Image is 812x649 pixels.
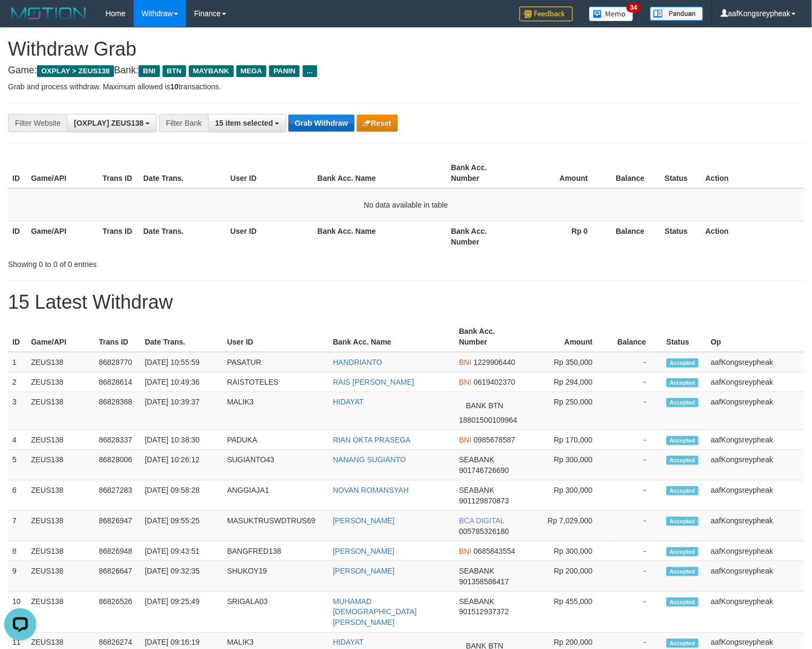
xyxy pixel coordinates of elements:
button: Reset [357,114,398,132]
td: aafKongsreypheak [707,480,804,511]
span: MAYBANK [189,65,234,77]
th: Trans ID [95,322,141,352]
span: Accepted [667,598,699,607]
td: ZEUS138 [27,430,95,450]
span: Copy 005785326180 to clipboard [459,527,509,536]
td: Rp 7,029,000 [528,511,609,541]
td: 86828614 [95,372,141,392]
th: ID [8,322,27,352]
th: Trans ID [98,158,139,188]
img: MOTION_logo.png [8,5,89,21]
a: HIDAYAT [333,398,364,406]
a: [PERSON_NAME] [333,567,395,575]
th: Bank Acc. Name [313,158,447,188]
th: ID [8,221,27,251]
span: ... [303,65,317,77]
td: No data available in table [8,188,804,222]
a: RAIS [PERSON_NAME] [333,378,415,386]
td: Rp 250,000 [528,392,609,430]
td: Rp 350,000 [528,352,609,372]
td: ZEUS138 [27,392,95,430]
td: aafKongsreypheak [707,372,804,392]
td: aafKongsreypheak [707,450,804,480]
span: Accepted [667,486,699,495]
a: HIDAYAT [333,638,364,647]
td: aafKongsreypheak [707,352,804,372]
td: 6 [8,480,27,511]
th: User ID [223,322,329,352]
td: 8 [8,541,27,561]
td: 86827283 [95,480,141,511]
span: 34 [626,3,641,12]
span: Accepted [667,517,699,526]
th: Date Trans. [141,322,223,352]
th: Op [707,322,804,352]
span: 15 item selected [215,119,273,127]
img: Button%20Memo.svg [589,6,634,21]
td: Rp 170,000 [528,430,609,450]
td: aafKongsreypheak [707,430,804,450]
td: 86826947 [95,511,141,541]
span: Copy 901129870873 to clipboard [459,497,509,505]
span: Copy 901358586417 to clipboard [459,577,509,586]
th: Trans ID [98,221,139,251]
td: MASUKTRUSWDTRUS69 [223,511,329,541]
img: panduan.png [650,6,703,21]
th: Status [661,158,701,188]
th: User ID [226,221,313,251]
span: Copy 18801500109964 to clipboard [459,416,517,424]
h1: 15 Latest Withdraw [8,292,804,313]
th: Bank Acc. Name [313,221,447,251]
td: ZEUS138 [27,561,95,592]
span: BNI [459,436,471,444]
img: Feedback.jpg [519,6,573,21]
td: 86826647 [95,561,141,592]
td: ZEUS138 [27,352,95,372]
td: PADUKA [223,430,329,450]
th: Bank Acc. Number [447,158,518,188]
a: [PERSON_NAME] [333,547,395,555]
button: [OXPLAY] ZEUS138 [67,114,157,132]
td: RAISTOTELES [223,372,329,392]
td: 86826948 [95,541,141,561]
th: Game/API [27,221,98,251]
p: Grab and process withdraw. Maximum allowed is transactions. [8,81,804,92]
th: Date Trans. [139,158,226,188]
td: ZEUS138 [27,450,95,480]
td: [DATE] 09:55:25 [141,511,223,541]
td: SHUKOY19 [223,561,329,592]
a: RIAN OKTA PRASEGA [333,436,411,444]
span: Copy 1229906440 to clipboard [474,358,516,367]
th: User ID [226,158,313,188]
th: Bank Acc. Name [329,322,455,352]
td: ZEUS138 [27,541,95,561]
td: 3 [8,392,27,430]
span: [OXPLAY] ZEUS138 [74,119,143,127]
a: [PERSON_NAME] [333,516,395,525]
td: ZEUS138 [27,592,95,633]
td: aafKongsreypheak [707,511,804,541]
span: SEABANK [459,567,494,575]
th: Game/API [27,158,98,188]
th: Game/API [27,322,95,352]
td: [DATE] 09:25:49 [141,592,223,633]
button: 15 item selected [208,114,286,132]
td: - [609,372,662,392]
button: Open LiveChat chat widget [4,4,36,36]
th: Status [662,322,707,352]
td: 86826526 [95,592,141,633]
td: 7 [8,511,27,541]
h1: Withdraw Grab [8,39,804,60]
td: [DATE] 10:39:37 [141,392,223,430]
a: NANANG SUGIANTO [333,455,407,464]
td: [DATE] 09:58:28 [141,480,223,511]
span: BNI [459,547,471,555]
td: - [609,561,662,592]
button: Grab Withdraw [288,114,354,132]
th: Balance [609,322,662,352]
th: Rp 0 [518,221,604,251]
th: ID [8,158,27,188]
span: Accepted [667,567,699,576]
td: aafKongsreypheak [707,392,804,430]
span: BNI [139,65,159,77]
